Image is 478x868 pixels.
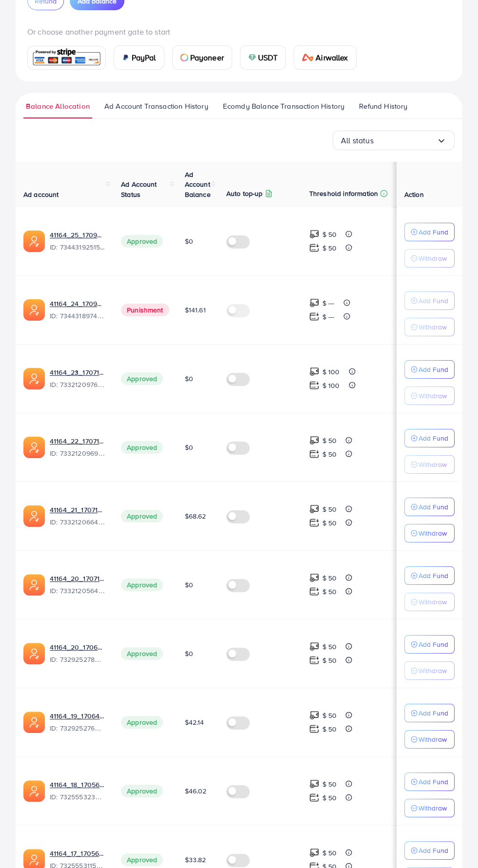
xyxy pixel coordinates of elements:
[104,101,208,112] span: Ad Account Transaction History
[23,574,45,596] img: ic-ads-acc.e4c84228.svg
[309,792,319,803] img: top-up amount
[50,367,105,377] a: 41164_23_1707142475983
[240,45,286,70] a: cardUSDT
[50,586,105,596] span: ID: 7332120564271874049
[23,231,45,252] img: ic-ads-acc.e4c84228.svg
[121,647,163,660] span: Approved
[50,230,105,252] div: <span class='underline'>41164_25_1709982599082</span></br>7344319251534069762
[23,368,45,389] img: ic-ads-acc.e4c84228.svg
[23,190,59,199] span: Ad account
[23,780,45,802] img: ic-ads-acc.e4c84228.svg
[31,47,102,68] img: card
[114,45,164,70] a: cardPayPal
[322,655,337,666] p: $ 50
[418,665,447,676] p: Withdraw
[322,792,337,804] p: $ 50
[50,311,105,321] span: ID: 7344318974215340033
[322,847,337,859] p: $ 50
[341,133,374,148] span: All status
[404,498,455,516] button: Add Fund
[322,710,337,721] p: $ 50
[309,573,319,583] img: top-up amount
[185,786,207,796] span: $46.02
[322,778,337,790] p: $ 50
[50,792,105,802] span: ID: 7325553238722314241
[418,295,448,307] p: Add Fund
[50,574,105,583] a: 41164_20_1707142368069
[322,229,337,240] p: $ 50
[404,524,455,542] button: Withdraw
[309,366,319,377] img: top-up amount
[309,311,319,322] img: top-up amount
[23,437,45,458] img: ic-ads-acc.e4c84228.svg
[404,593,455,611] button: Withdraw
[309,449,319,459] img: top-up amount
[404,799,455,817] button: Withdraw
[418,226,448,238] p: Add Fund
[185,717,204,727] span: $42.14
[50,299,105,321] div: <span class='underline'>41164_24_1709982576916</span></br>7344318974215340033
[50,711,105,733] div: <span class='underline'>41164_19_1706474666940</span></br>7329252760468127746
[418,459,447,470] p: Withdraw
[50,780,105,790] a: 41164_18_1705613299404
[185,305,206,315] span: $141.61
[23,643,45,664] img: ic-ads-acc.e4c84228.svg
[309,518,319,528] img: top-up amount
[322,723,337,735] p: $ 50
[404,661,455,680] button: Withdraw
[404,566,455,585] button: Add Fund
[50,230,105,240] a: 41164_25_1709982599082
[132,52,156,63] span: PayPal
[418,501,448,513] p: Add Fund
[50,723,105,733] span: ID: 7329252760468127746
[121,579,163,591] span: Approved
[309,243,319,253] img: top-up amount
[333,131,455,150] div: Search for option
[418,390,447,402] p: Withdraw
[309,586,319,597] img: top-up amount
[50,242,105,252] span: ID: 7344319251534069762
[374,133,437,148] input: Search for option
[26,101,90,112] span: Balance Allocation
[50,505,105,515] a: 41164_21_1707142387585
[121,372,163,385] span: Approved
[180,54,188,61] img: card
[50,448,105,458] span: ID: 7332120969684811778
[50,574,105,596] div: <span class='underline'>41164_20_1707142368069</span></br>7332120564271874049
[322,572,337,584] p: $ 50
[27,46,106,70] a: card
[121,716,163,729] span: Approved
[316,52,348,63] span: Airwallex
[50,505,105,527] div: <span class='underline'>41164_21_1707142387585</span></br>7332120664427642882
[50,436,105,459] div: <span class='underline'>41164_22_1707142456408</span></br>7332120969684811778
[437,824,471,861] iframe: Chat
[418,432,448,444] p: Add Fund
[302,54,314,61] img: card
[322,242,337,254] p: $ 50
[50,517,105,527] span: ID: 7332120664427642882
[404,841,455,860] button: Add Fund
[418,596,447,608] p: Withdraw
[404,360,455,379] button: Add Fund
[23,505,45,527] img: ic-ads-acc.e4c84228.svg
[50,711,105,721] a: 41164_19_1706474666940
[404,291,455,310] button: Add Fund
[185,855,206,865] span: $33.82
[27,26,451,38] p: Or choose another payment gate to start
[121,235,163,248] span: Approved
[185,374,193,384] span: $0
[418,638,448,650] p: Add Fund
[309,710,319,720] img: top-up amount
[122,54,130,61] img: card
[322,297,335,309] p: $ ---
[248,54,256,61] img: card
[50,655,105,664] span: ID: 7329252780571557890
[418,707,448,719] p: Add Fund
[418,570,448,581] p: Add Fund
[309,779,319,789] img: top-up amount
[404,772,455,791] button: Add Fund
[309,380,319,390] img: top-up amount
[418,776,448,788] p: Add Fund
[322,503,337,515] p: $ 50
[404,730,455,749] button: Withdraw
